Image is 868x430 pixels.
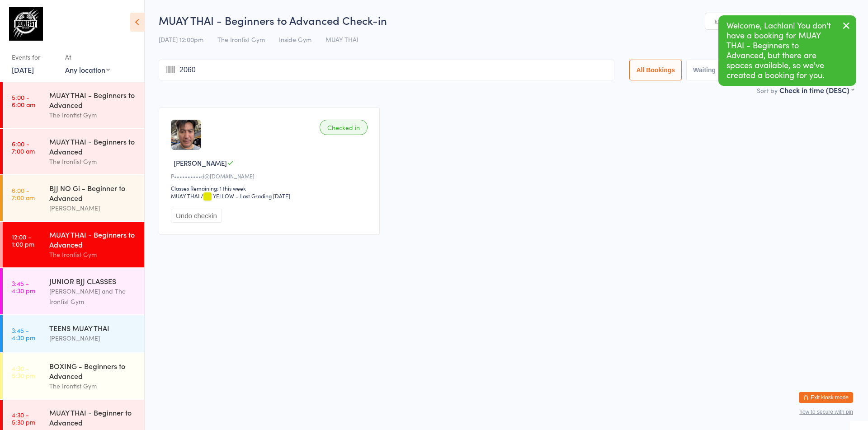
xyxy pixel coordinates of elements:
button: All Bookings [629,60,682,80]
button: Waiting [686,60,722,80]
div: [PERSON_NAME] and The Ironfist Gym [49,286,137,307]
label: Sort by [757,86,778,95]
div: The Ironfist Gym [49,110,137,120]
a: 12:00 -1:00 pmMUAY THAI - Beginners to AdvancedThe Ironfist Gym [3,222,144,267]
div: BOXING - Beginners to Advanced [49,361,137,381]
div: The Ironfist Gym [49,156,137,167]
span: / YELLOW – Last Grading [DATE] [201,192,290,200]
a: 4:30 -5:30 pmBOXING - Beginners to AdvancedThe Ironfist Gym [3,353,144,399]
span: [DATE] 12:00pm [159,35,203,44]
time: 12:00 - 1:00 pm [12,233,34,248]
h2: MUAY THAI - Beginners to Advanced Check-in [159,13,854,28]
button: Undo checkin [171,209,222,223]
div: TEENS MUAY THAI [49,323,137,333]
img: The Ironfist Gym [9,7,43,41]
div: [PERSON_NAME] [49,333,137,343]
a: 6:00 -7:00 amBJJ NO Gi - Beginner to Advanced[PERSON_NAME] [3,175,144,221]
a: 5:00 -6:00 amMUAY THAI - Beginners to AdvancedThe Ironfist Gym [3,82,144,128]
span: The Ironfist Gym [217,35,265,44]
span: [PERSON_NAME] [174,158,227,168]
time: 5:00 - 6:00 am [12,93,35,108]
time: 4:30 - 5:30 pm [12,365,35,379]
div: Welcome, Lachlan! You don't have a booking for MUAY THAI - Beginners to Advanced, but there are s... [718,15,856,86]
span: MUAY THAI [325,35,359,44]
div: Check in time (DESC) [779,85,854,95]
div: MUAY THAI - Beginners to Advanced [49,90,137,110]
div: Classes Remaining: 1 this week [171,184,370,192]
div: Checked in [320,120,368,135]
a: [DATE] [12,65,34,75]
a: 3:45 -4:30 pmJUNIOR BJJ CLASSES[PERSON_NAME] and The Ironfist Gym [3,268,144,314]
time: 6:00 - 7:00 am [12,187,35,201]
span: Inside Gym [279,35,311,44]
a: 3:45 -4:30 pmTEENS MUAY THAI[PERSON_NAME] [3,315,144,352]
time: 4:30 - 5:30 pm [12,411,35,425]
div: JUNIOR BJJ CLASSES [49,276,137,286]
div: MUAY THAI - Beginners to Advanced [49,229,137,249]
button: how to secure with pin [799,409,853,415]
time: 3:45 - 4:30 pm [12,280,35,294]
time: 3:45 - 4:30 pm [12,327,35,341]
div: Events for [12,50,56,65]
div: MUAY THAI [171,192,199,200]
div: At [65,50,110,65]
div: Any location [65,65,110,75]
div: The Ironfist Gym [49,249,137,260]
div: P••••••••••d@[DOMAIN_NAME] [171,172,370,180]
div: The Ironfist Gym [49,381,137,391]
div: MUAY THAI - Beginner to Advanced [49,407,137,427]
div: MUAY THAI - Beginners to Advanced [49,136,137,156]
a: 6:00 -7:00 amMUAY THAI - Beginners to AdvancedThe Ironfist Gym [3,129,144,174]
input: Search [159,60,614,80]
div: [PERSON_NAME] [49,203,137,213]
div: BJJ NO Gi - Beginner to Advanced [49,183,137,203]
time: 6:00 - 7:00 am [12,140,35,154]
img: image1732525672.png [171,120,201,150]
button: Exit kiosk mode [799,392,853,403]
